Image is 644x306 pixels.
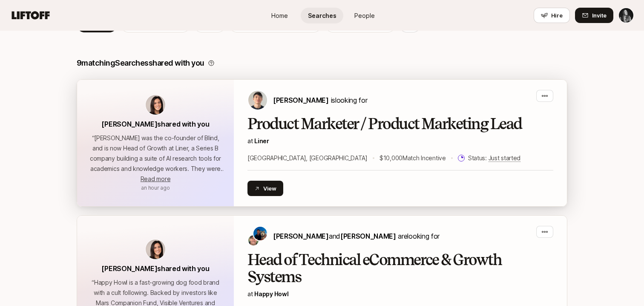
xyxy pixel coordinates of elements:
[273,95,367,106] p: is looking for
[258,8,301,23] a: Home
[308,11,336,20] span: Searches
[77,57,204,69] p: 9 matching Searches shared with you
[354,11,375,20] span: People
[592,11,607,20] span: Invite
[247,115,553,133] h2: Product Marketer / Product Marketing Lead
[254,137,269,144] a: Liner
[551,11,563,20] span: Hire
[271,11,288,20] span: Home
[253,227,267,240] img: Colin Buckley
[379,153,446,163] p: $10,000 Match Incentive
[247,289,553,299] p: at
[248,235,259,245] img: Josh Pierce
[489,154,521,162] span: Just started
[575,8,613,23] button: Invite
[247,251,553,286] h2: Head of Technical eCommerce & Growth Systems
[273,232,329,240] span: [PERSON_NAME]
[273,231,440,242] p: are looking for
[247,153,368,163] p: [GEOGRAPHIC_DATA], [GEOGRAPHIC_DATA]
[146,240,165,259] img: avatar-url
[254,290,288,297] a: Happy Howl
[247,136,553,146] p: at
[141,175,170,182] span: Read more
[247,181,283,196] button: View
[101,120,209,128] span: [PERSON_NAME] shared with you
[534,8,570,23] button: Hire
[343,8,386,23] a: People
[248,91,267,110] img: Kyum Kim
[141,174,170,184] button: Read more
[468,153,520,163] p: Status:
[618,8,634,23] button: Mac Hasley
[619,8,633,23] img: Mac Hasley
[301,8,343,23] a: Searches
[329,232,396,240] span: and
[340,232,396,240] span: [PERSON_NAME]
[146,95,165,115] img: avatar-url
[101,264,209,273] span: [PERSON_NAME] shared with you
[87,133,224,174] p: “ [PERSON_NAME] was the co-founder of Blind, and is now Head of Growth at Liner, a Series B compa...
[273,96,329,104] span: [PERSON_NAME]
[141,185,170,191] span: September 5, 2025 10:03am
